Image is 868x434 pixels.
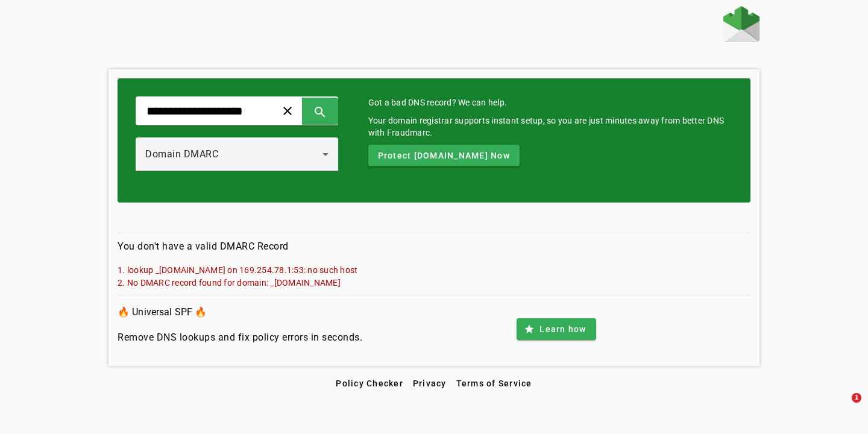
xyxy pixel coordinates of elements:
span: Domain DMARC [145,148,218,160]
mat-card-title: Got a bad DNS record? We can help. [368,96,733,108]
mat-error: 1. lookup _[DOMAIN_NAME] on 169.254.78.1:53: no such host [118,263,750,276]
button: Privacy [408,373,451,394]
span: Learn how [539,323,586,335]
h4: Remove DNS lookups and fix policy errors in seconds. [118,330,362,345]
button: Terms of Service [451,373,537,394]
span: Terms of Service [456,379,532,388]
button: Protect [DOMAIN_NAME] Now [368,145,520,166]
a: Home [723,6,759,45]
span: Privacy [413,379,447,388]
iframe: Intercom live chat [827,393,856,422]
button: Learn how [517,318,596,340]
button: Policy Checker [331,373,408,394]
span: Policy Checker [336,379,403,388]
iframe: Intercom notifications message [627,348,868,389]
mat-error: 2. No DMARC record found for domain: _[DOMAIN_NAME] [118,276,750,289]
span: Protect [DOMAIN_NAME] Now [378,149,510,162]
img: Fraudmarc Logo [723,6,759,42]
div: Your domain registrar supports instant setup, so you are just minutes away from better DNS with F... [368,115,733,139]
h3: 🔥 Universal SPF 🔥 [118,304,362,321]
h4: You don't have a valid DMARC Record [118,239,750,254]
span: 1 [852,393,861,403]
